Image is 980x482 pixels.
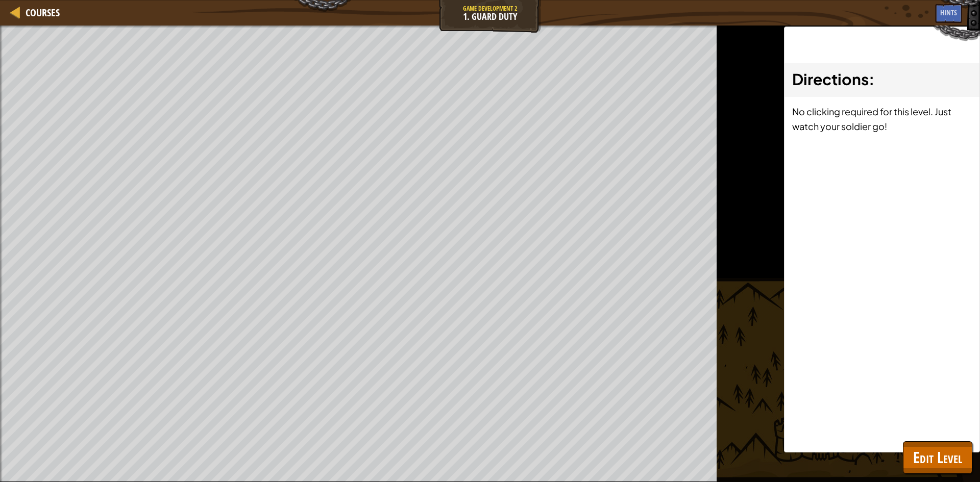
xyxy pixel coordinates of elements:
span: Hints [940,8,957,17]
p: No clicking required for this level. Just watch your soldier go! [792,104,972,134]
a: Courses [20,6,60,19]
span: Directions [792,69,869,89]
h3: : [792,68,972,91]
span: Courses [26,6,60,19]
button: Edit Level [903,441,972,474]
span: Edit Level [913,447,962,468]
